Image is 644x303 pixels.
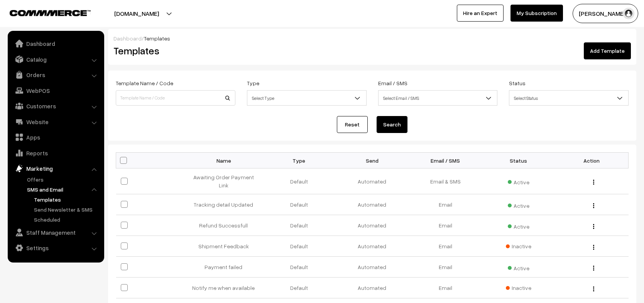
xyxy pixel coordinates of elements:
td: Email & SMS [409,168,482,194]
td: Notify me when available [189,278,262,298]
button: [PERSON_NAME] [573,4,638,23]
img: Menu [593,266,594,271]
td: Email [409,236,482,257]
th: Type [262,153,336,168]
span: Templates [144,35,170,42]
td: Default [262,278,336,298]
span: Select Type [247,91,366,105]
button: Search [377,116,407,133]
div: / [113,34,631,42]
a: Send Newsletter & SMS [32,205,101,214]
label: Status [509,79,526,87]
span: Active [508,262,529,272]
span: Select Email / SMS [378,90,498,106]
th: Name [189,153,262,168]
span: Inactive [506,284,531,292]
label: Type [247,79,259,87]
img: Menu [593,224,594,229]
a: Dashboard [10,37,101,50]
span: Select Status [509,91,628,105]
a: Settings [10,241,101,255]
a: SMS and Email [25,185,101,194]
img: Menu [593,203,594,208]
td: Payment failed [189,257,262,278]
label: Template Name / Code [116,79,173,87]
a: My Subscription [510,5,563,22]
a: WebPOS [10,84,101,98]
button: [DOMAIN_NAME] [87,4,186,23]
a: Scheduled [32,215,101,224]
td: Email [409,278,482,298]
td: Email [409,194,482,215]
td: Refund Successfull [189,215,262,236]
a: Reports [10,146,101,160]
a: Marketing [10,162,101,175]
span: Active [508,200,529,210]
td: Default [262,236,336,257]
a: Offers [25,175,101,183]
td: Tracking detail Updated [189,194,262,215]
span: Inactive [506,242,531,250]
td: Default [262,194,336,215]
td: Awaiting Order Payment Link [189,168,262,194]
a: Hire an Expert [457,5,504,22]
span: Active [508,221,529,231]
img: COMMMERCE [10,10,91,16]
td: Automated [336,168,409,194]
input: Template Name / Code [116,90,235,106]
a: Website [10,115,101,129]
th: Status [482,153,555,168]
td: Automated [336,278,409,298]
td: Email [409,215,482,236]
td: Default [262,257,336,278]
a: Add Template [584,42,631,59]
th: Send [336,153,409,168]
span: Select Type [247,90,367,106]
a: Orders [10,68,101,82]
h2: Templates [113,45,367,57]
a: Catalog [10,52,101,66]
td: Automated [336,215,409,236]
img: Menu [593,286,594,291]
th: Email / SMS [409,153,482,168]
a: COMMMERCE [10,8,77,17]
td: Automated [336,194,409,215]
a: Staff Management [10,226,101,239]
img: Menu [593,245,594,250]
td: Shipment Feedback [189,236,262,257]
td: Automated [336,236,409,257]
th: Action [555,153,629,168]
td: Default [262,168,336,194]
a: Dashboard [113,35,142,42]
td: Email [409,257,482,278]
span: Active [508,176,529,186]
span: Select Status [509,90,629,106]
a: Reset [337,116,368,133]
label: Email / SMS [378,79,407,87]
span: Select Email / SMS [379,91,497,105]
td: Default [262,215,336,236]
a: Templates [32,195,101,204]
td: Automated [336,257,409,278]
a: Customers [10,99,101,113]
a: Apps [10,130,101,144]
img: user [623,8,634,19]
img: Menu [593,180,594,185]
